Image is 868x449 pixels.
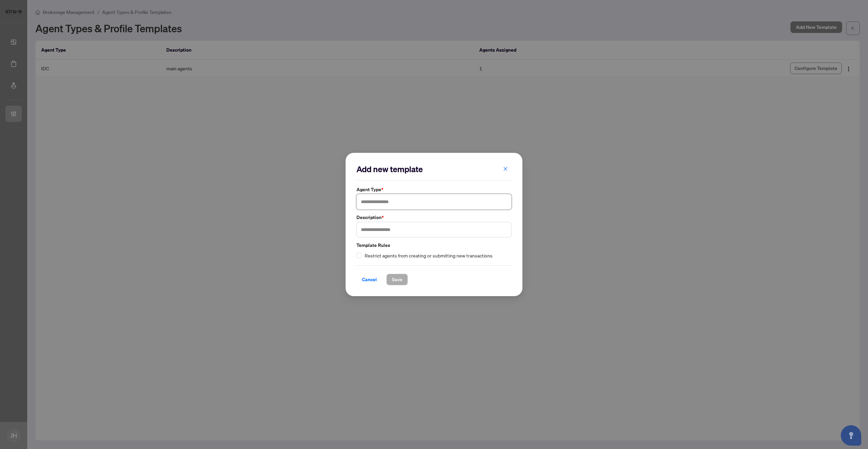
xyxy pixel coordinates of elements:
span: Restrict agents from creating or submitting new transactions [365,252,493,260]
button: Open asap [841,425,861,446]
h2: Add new template [356,164,512,175]
span: Cancel [362,274,377,285]
label: Agent Type [356,186,512,193]
button: Save [386,274,408,285]
span: close [503,166,508,171]
label: Description [356,214,512,221]
button: Cancel [356,274,382,285]
label: Template Rules [356,241,512,249]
